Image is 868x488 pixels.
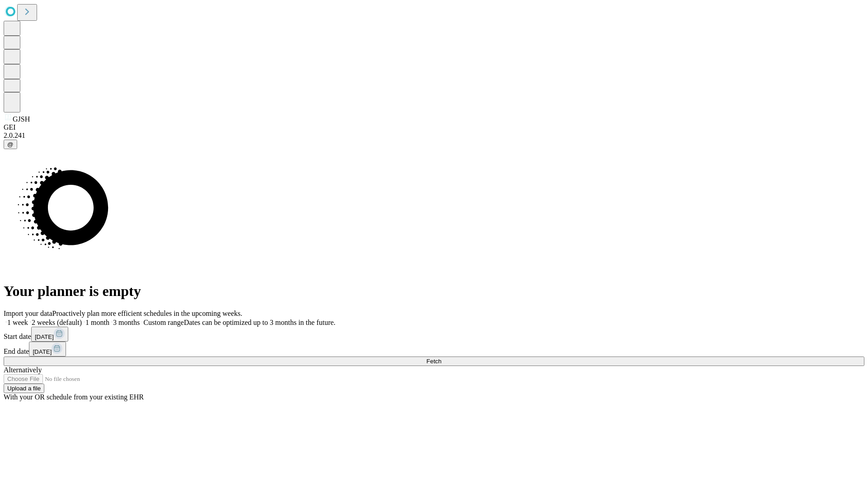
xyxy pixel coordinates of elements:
span: 1 month [85,319,109,326]
span: 2 weeks (default) [32,319,82,326]
h1: Your planner is empty [4,283,864,300]
button: Fetch [4,357,864,366]
span: [DATE] [33,348,52,355]
div: Start date [4,327,864,342]
button: [DATE] [31,327,68,342]
div: End date [4,342,864,357]
span: GJSH [13,115,30,123]
div: GEI [4,123,864,131]
button: [DATE] [29,342,66,357]
span: Import your data [4,310,52,317]
span: @ [7,141,14,148]
div: 2.0.241 [4,131,864,140]
span: Custom range [143,319,184,326]
span: With your OR schedule from your existing EHR [4,393,144,401]
span: [DATE] [35,333,54,340]
button: @ [4,140,17,149]
button: Upload a file [4,384,44,393]
span: Proactively plan more efficient schedules in the upcoming weeks. [52,310,242,317]
span: 1 week [7,319,28,326]
span: 3 months [113,319,140,326]
span: Dates can be optimized up to 3 months in the future. [184,319,335,326]
span: Alternatively [4,366,42,374]
span: Fetch [426,358,441,365]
